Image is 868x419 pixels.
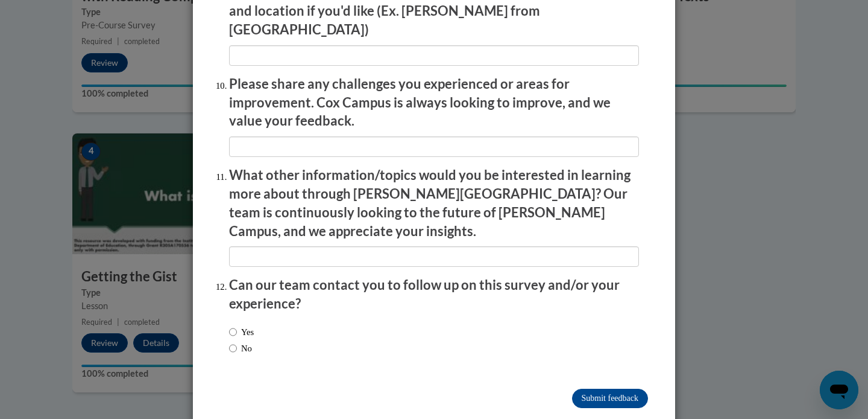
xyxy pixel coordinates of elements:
[229,325,237,339] input: Yes
[229,276,639,313] p: Can our team contact you to follow up on this survey and/or your experience?
[229,342,252,355] label: No
[229,166,639,240] p: What other information/topics would you be interested in learning more about through [PERSON_NAME...
[229,75,639,130] p: Please share any challenges you experienced or areas for improvement. Cox Campus is always lookin...
[229,342,237,355] input: No
[229,325,254,339] label: Yes
[572,389,648,408] input: Submit feedback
